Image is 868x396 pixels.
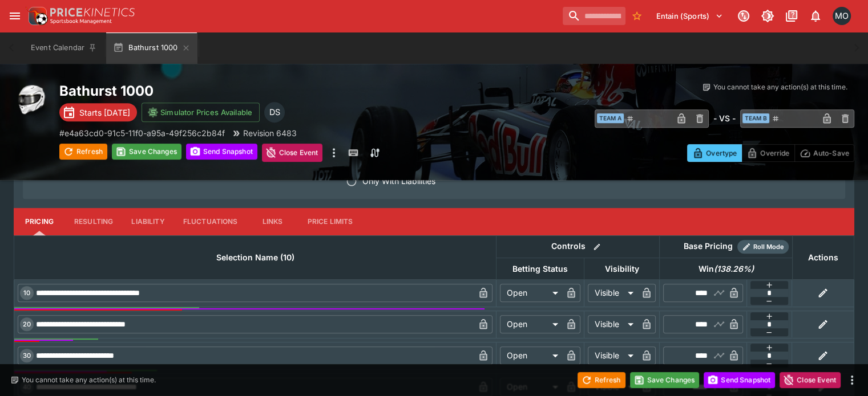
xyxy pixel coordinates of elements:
p: Revision 6483 [243,127,297,139]
button: Price Limits [298,208,362,235]
button: Close Event [262,144,323,162]
div: Visible [588,284,637,302]
span: 20 [21,320,33,328]
button: Refresh [59,144,107,160]
img: Sportsbook Management [50,19,112,24]
div: Start From [687,144,854,162]
span: Roll Mode [749,242,789,252]
p: Starts [DATE] [79,107,130,119]
span: Betting Status [500,262,580,276]
img: PriceKinetics Logo [25,5,48,27]
button: open drawer [5,6,25,26]
button: Liability [122,208,173,235]
span: Team B [742,113,769,123]
button: Connected to PK [733,6,754,26]
p: Auto-Save [813,147,849,159]
p: Copy To Clipboard [59,127,225,139]
p: You cannot take any action(s) at this time. [713,82,847,92]
button: Select Tenant [649,7,730,25]
button: Fluctuations [174,208,247,235]
h2: Copy To Clipboard [59,82,523,100]
p: Override [760,147,789,159]
div: Matt Oliver [833,7,851,25]
span: 30 [21,352,33,360]
button: Bulk edit [590,239,604,254]
button: Auto-Save [794,144,854,162]
button: Simulator Prices Available [142,103,260,122]
h6: - VS - [713,112,736,124]
div: Base Pricing [679,239,737,254]
span: Selection Name (10) [203,251,306,264]
button: Pricing [14,208,65,235]
button: Event Calendar [24,32,104,64]
button: Documentation [781,6,802,26]
button: Matt Oliver [829,3,854,28]
button: Overtype [687,144,742,162]
div: Open [500,284,562,302]
th: Actions [792,235,854,279]
span: Team A [597,113,624,123]
span: Only With Liabilities [362,175,435,187]
button: Toggle light/dark mode [757,6,778,26]
div: Daniel Solti [264,102,285,123]
div: Open [500,315,562,333]
span: 10 [21,289,33,297]
p: Overtype [706,147,737,159]
button: Close Event [780,372,841,388]
button: Override [741,144,794,162]
button: Send Snapshot [186,144,257,160]
button: Links [247,208,298,235]
div: Visible [588,346,637,365]
button: Refresh [578,372,625,388]
button: Resulting [65,208,122,235]
span: Win(138.26%) [685,262,766,276]
button: Bathurst 1000 [106,32,197,64]
p: You cannot take any action(s) at this time. [22,375,156,385]
th: Controls [496,235,659,258]
img: motorracing.png [14,82,50,119]
button: Save Changes [630,372,700,388]
button: more [845,373,859,387]
button: Notifications [805,6,826,26]
input: search [563,7,625,25]
button: Save Changes [112,144,181,160]
div: Open [500,346,562,365]
div: Visible [588,315,637,333]
div: Show/hide Price Roll mode configuration. [737,240,789,254]
em: ( 138.26 %) [713,262,753,276]
img: PriceKinetics [50,8,135,17]
span: Visibility [592,262,651,276]
button: more [327,144,341,162]
button: Send Snapshot [704,372,775,388]
button: No Bookmarks [628,7,646,25]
